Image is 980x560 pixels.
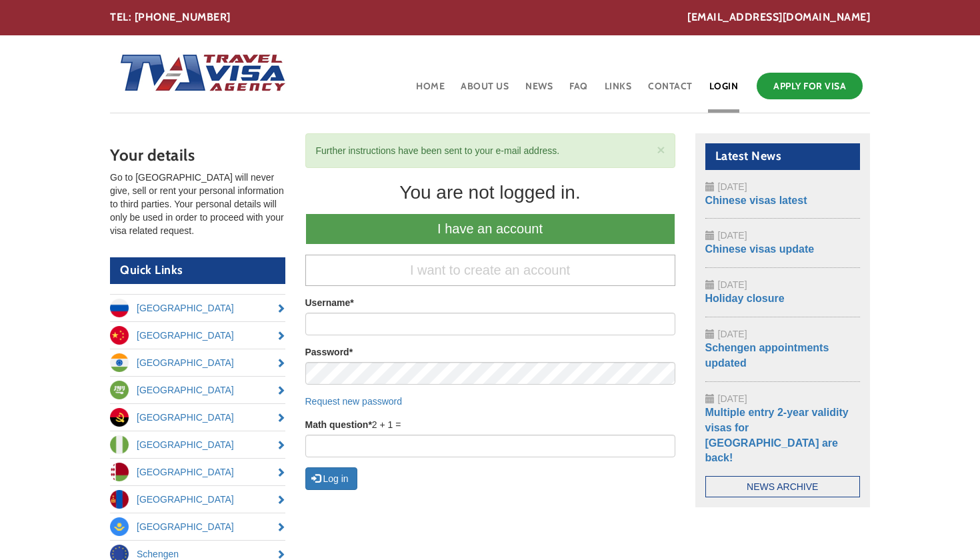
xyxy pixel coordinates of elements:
span: [DATE] [718,230,747,241]
a: Schengen appointments updated [705,342,829,369]
a: Login [708,69,740,113]
a: Holiday closure [705,293,785,304]
a: [GEOGRAPHIC_DATA] [110,459,285,485]
a: I have an account [305,213,675,245]
div: 2 + 1 = [305,418,675,457]
button: Log in [305,467,357,490]
a: [GEOGRAPHIC_DATA] [110,349,285,376]
span: [DATE] [718,329,747,339]
a: [GEOGRAPHIC_DATA] [110,295,285,321]
a: Home [415,69,446,113]
a: News [524,69,554,113]
a: [GEOGRAPHIC_DATA] [110,404,285,431]
span: This field is required. [349,347,353,357]
label: Password [305,345,353,359]
span: This field is required. [368,419,371,430]
a: About Us [459,69,510,113]
span: [DATE] [718,279,747,290]
a: [GEOGRAPHIC_DATA] [110,377,285,403]
a: I want to create an account [305,255,675,286]
span: [DATE] [718,181,747,192]
div: TEL: [PHONE_NUMBER] [110,10,870,25]
p: Go to [GEOGRAPHIC_DATA] will never give, sell or rent your personal information to third parties.... [110,171,285,237]
a: Chinese visas latest [705,195,807,206]
a: Contact [647,69,694,113]
a: Chinese visas update [705,243,815,255]
div: You are not logged in. [305,181,675,204]
a: Apply for Visa [757,73,863,99]
a: [GEOGRAPHIC_DATA] [110,486,285,513]
a: [GEOGRAPHIC_DATA] [110,431,285,458]
a: Links [603,69,633,113]
span: This field is required. [350,297,353,308]
a: [GEOGRAPHIC_DATA] [110,322,285,349]
img: Home [110,41,287,107]
div: Further instructions have been sent to your e-mail address. [305,133,675,168]
a: [EMAIL_ADDRESS][DOMAIN_NAME] [687,10,870,25]
a: News Archive [705,476,861,497]
label: Math question [305,418,372,431]
a: Request new password [305,396,403,407]
label: Username [305,296,354,309]
a: FAQ [568,69,589,113]
a: [GEOGRAPHIC_DATA] [110,513,285,540]
a: Multiple entry 2-year validity visas for [GEOGRAPHIC_DATA] are back! [705,407,849,464]
span: [DATE] [718,393,747,404]
a: × [657,143,665,157]
h2: Latest News [705,143,861,170]
h3: Your details [110,147,285,164]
